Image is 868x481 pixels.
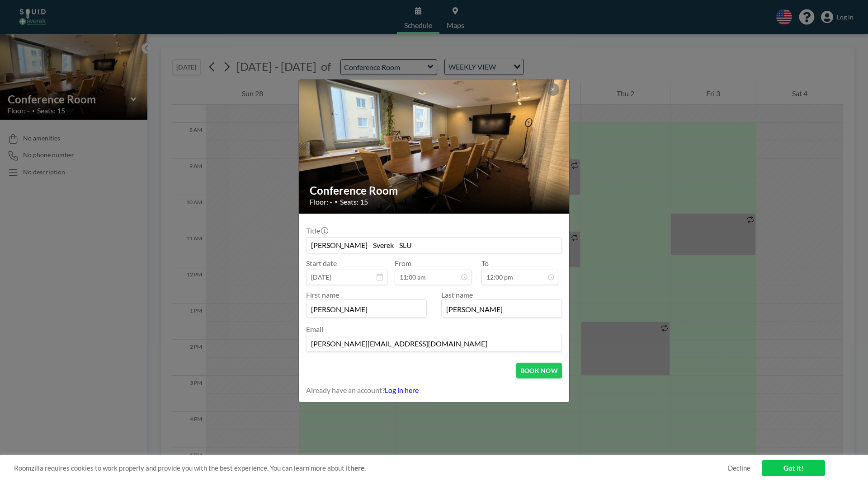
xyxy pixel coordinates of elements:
label: Title [306,226,327,235]
a: Got it! [762,460,825,476]
h2: Conference Room [310,184,559,197]
input: Guest reservation [307,238,561,253]
span: Already have an account? [306,386,385,395]
a: Log in here [385,386,419,394]
span: Seats: 15 [340,197,368,206]
a: Decline [728,464,750,472]
label: From [395,259,411,268]
img: 537.JPG [299,45,570,248]
label: Email [306,325,323,333]
button: BOOK NOW [516,363,562,378]
label: Start date [306,259,337,268]
label: To [481,259,489,268]
label: Last name [441,290,473,299]
span: Roomzilla requires cookies to work properly and provide you with the best experience. You can lea... [14,464,728,472]
label: First name [306,290,339,299]
span: • [335,198,338,205]
input: First name [307,302,426,317]
span: Floor: - [310,197,332,206]
input: Email [307,336,561,351]
a: here. [350,464,366,472]
input: Last name [442,302,561,317]
span: - [475,262,478,282]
